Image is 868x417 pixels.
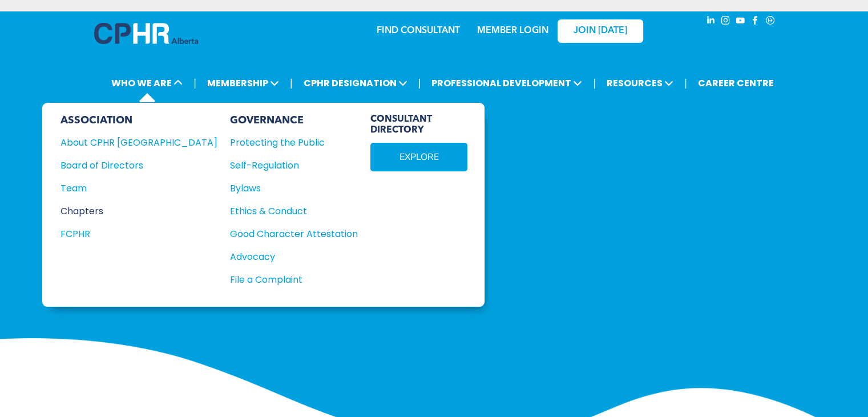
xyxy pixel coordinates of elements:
div: Protecting the Public [230,135,345,150]
a: Good Character Attestation [230,227,358,241]
div: Board of Directors [60,158,202,173]
a: Advocacy [230,250,358,264]
a: Self-Regulation [230,158,358,173]
div: ASSOCIATION [60,114,217,127]
span: CPHR DESIGNATION [300,73,411,94]
a: File a Complaint [230,272,358,287]
div: About CPHR [GEOGRAPHIC_DATA] [60,135,202,150]
a: linkedin [705,14,717,30]
a: youtube [734,14,747,30]
li: | [193,71,196,95]
a: EXPLORE [370,143,467,171]
div: Ethics & Conduct [230,204,345,218]
li: | [684,71,687,95]
a: Protecting the Public [230,135,358,150]
span: CONSULTANT DIRECTORY [370,114,467,136]
li: | [418,71,421,95]
span: RESOURCES [603,73,677,94]
a: Team [60,181,217,195]
div: Team [60,181,202,195]
a: About CPHR [GEOGRAPHIC_DATA] [60,135,217,150]
div: Self-Regulation [230,158,345,173]
span: WHO WE ARE [108,73,186,94]
div: Good Character Attestation [230,227,345,241]
img: A blue and white logo for cp alberta [94,23,198,44]
span: JOIN [DATE] [574,26,627,37]
a: CAREER CENTRE [695,73,777,94]
a: instagram [720,14,732,30]
div: GOVERNANCE [230,114,358,127]
a: Bylaws [230,181,358,195]
a: Board of Directors [60,158,217,173]
a: Social network [764,14,777,30]
li: | [593,71,596,95]
div: File a Complaint [230,272,345,287]
div: FCPHR [60,227,202,241]
a: Chapters [60,204,217,218]
li: | [290,71,293,95]
a: JOIN [DATE] [558,19,643,43]
div: Chapters [60,204,202,218]
a: FIND CONSULTANT [377,26,460,35]
div: Bylaws [230,181,345,195]
a: FCPHR [60,227,217,241]
a: Ethics & Conduct [230,204,358,218]
span: PROFESSIONAL DEVELOPMENT [428,73,586,94]
a: facebook [749,14,762,30]
div: Advocacy [230,250,345,264]
span: MEMBERSHIP [204,73,282,94]
a: MEMBER LOGIN [477,26,548,35]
